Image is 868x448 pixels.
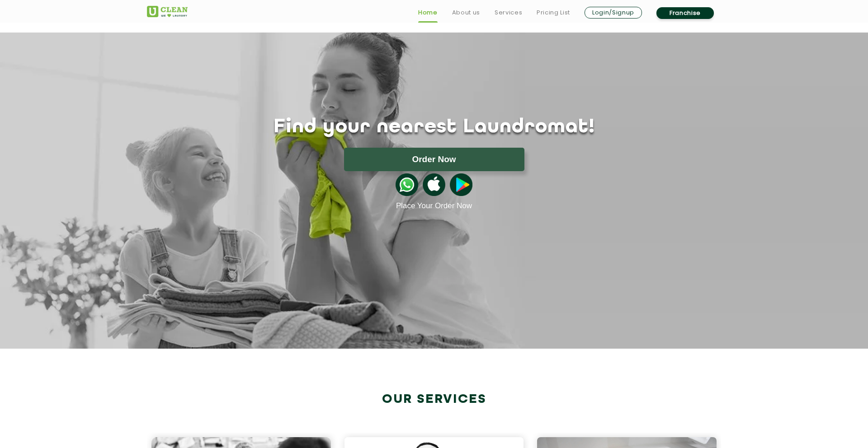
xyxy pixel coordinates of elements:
button: Order Now [344,148,524,171]
a: Franchise [656,7,714,19]
a: Home [418,7,438,18]
a: Pricing List [537,7,570,18]
a: About us [452,7,480,18]
a: Login/Signup [585,7,642,19]
a: Place Your Order Now [396,201,472,210]
h1: Find your nearest Laundromat! [140,116,728,139]
img: whatsappicon.png [396,173,418,196]
h2: Our Services [147,392,721,407]
img: UClean Laundry and Dry Cleaning [147,6,188,17]
img: playstoreicon.png [450,173,472,196]
a: Services [495,7,522,18]
img: apple-icon.png [423,173,445,196]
